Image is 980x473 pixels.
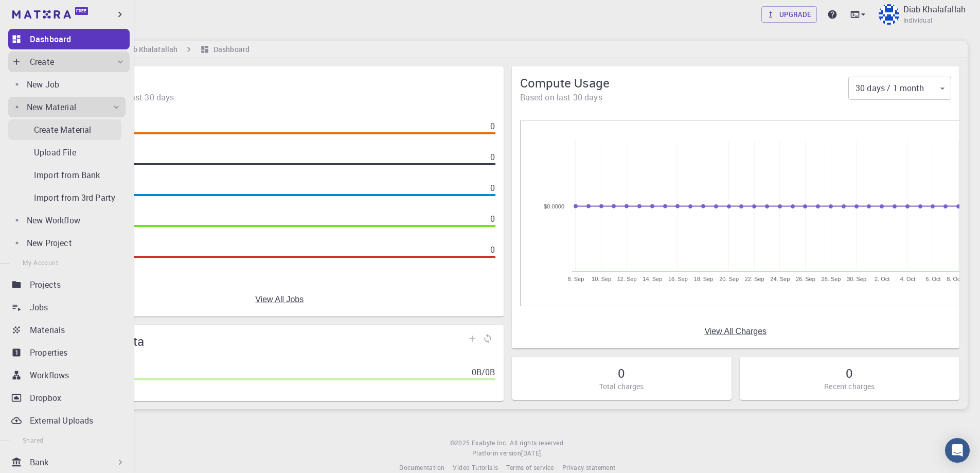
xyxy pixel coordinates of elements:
a: Import from 3rd Party [8,187,121,208]
a: Dashboard [8,29,130,49]
tspan: 6. Oct [925,276,940,282]
tspan: 8. Oct [947,276,961,282]
tspan: 8. Sep [567,276,584,282]
a: Video Tutorials [453,463,498,473]
h5: 0 [618,365,625,381]
a: Terms of service [506,463,554,473]
span: Shared [23,436,43,444]
a: Properties [8,342,130,363]
tspan: 26. Sep [795,276,815,282]
span: Platform version [472,448,521,459]
p: Projects [30,278,61,291]
span: Privacy statement [562,463,616,471]
img: logo [12,10,71,19]
span: Individual [903,15,933,26]
div: Bank [8,452,130,472]
div: Create [8,51,130,72]
span: 0 jobs during the last 30 days [64,91,495,103]
p: New Job [27,78,59,91]
tspan: 30. Sep [847,276,866,282]
span: Storage Quota [64,333,465,349]
a: View All Jobs [255,295,304,304]
a: Upload File [8,142,121,163]
p: Import from 3rd Party [34,191,115,204]
a: Exabyte Inc. [472,438,508,448]
p: 0B / 0B [472,366,495,378]
span: My Account [23,258,58,267]
p: Upload File [34,146,76,159]
span: Compute Usage [520,75,849,91]
a: Create Material [8,119,121,140]
span: Support [21,7,58,16]
tspan: 20. Sep [719,276,739,282]
a: New Job [8,74,126,95]
a: New Workflow [8,210,126,231]
tspan: 28. Sep [821,276,841,282]
div: Open Intercom Messenger [945,438,970,463]
a: Dropbox [8,388,130,408]
a: Projects [8,274,130,295]
p: Diab Khalafallah [903,3,966,15]
p: 0 [490,120,495,132]
p: Materials [30,324,65,336]
a: Workflows [8,365,130,386]
p: Total charges [599,381,644,392]
p: 0 [490,213,495,225]
tspan: 18. Sep [693,276,713,282]
tspan: 16. Sep [668,276,687,282]
a: External Uploads [8,410,130,431]
span: Jobs [64,75,495,91]
a: Materials [8,320,130,340]
p: 0 [490,243,495,256]
span: Video Tutorials [453,463,498,471]
h5: 0 [846,365,853,381]
p: External Uploads [30,414,93,427]
tspan: 2. Oct [875,276,889,282]
div: 30 days / 1 month [848,78,951,99]
p: Workflows [30,369,69,381]
a: New Project [8,233,126,253]
p: 0 [490,182,495,194]
p: Dashboard [30,33,71,45]
span: Terms of service [506,463,554,471]
span: © 2025 [450,438,472,448]
h6: Dashboard [209,44,250,55]
nav: breadcrumb [51,44,252,55]
tspan: 24. Sep [770,276,790,282]
p: Create Material [34,124,91,136]
div: New Material [8,97,126,117]
a: Privacy statement [562,463,616,473]
p: New Material [27,101,76,113]
a: Upgrade [761,6,817,23]
p: New Project [27,237,72,249]
a: View All Charges [704,327,767,336]
p: New Workflow [27,214,80,226]
tspan: 12. Sep [617,276,636,282]
text: $0.0000 [544,203,564,209]
p: Create [30,56,54,68]
h6: Diab Khalafallah [118,44,177,55]
p: Bank [30,456,49,468]
a: Jobs [8,297,130,318]
p: Properties [30,346,68,359]
span: Exabyte Inc. [472,439,508,447]
p: 0 [490,151,495,163]
span: [DATE] . [521,449,543,457]
span: All rights reserved. [510,438,565,448]
tspan: 22. Sep [744,276,764,282]
p: Dropbox [30,392,61,404]
tspan: 10. Sep [592,276,611,282]
p: Import from Bank [34,169,100,181]
p: Recent charges [824,381,875,392]
p: Jobs [30,301,48,313]
tspan: 4. Oct [900,276,915,282]
span: Documentation [399,463,444,471]
a: Import from Bank [8,165,121,185]
span: Based on last 30 days [520,91,849,103]
a: [DATE]. [521,448,543,459]
img: Diab Khalafallah [879,4,899,25]
a: Documentation [399,463,444,473]
tspan: 14. Sep [643,276,662,282]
